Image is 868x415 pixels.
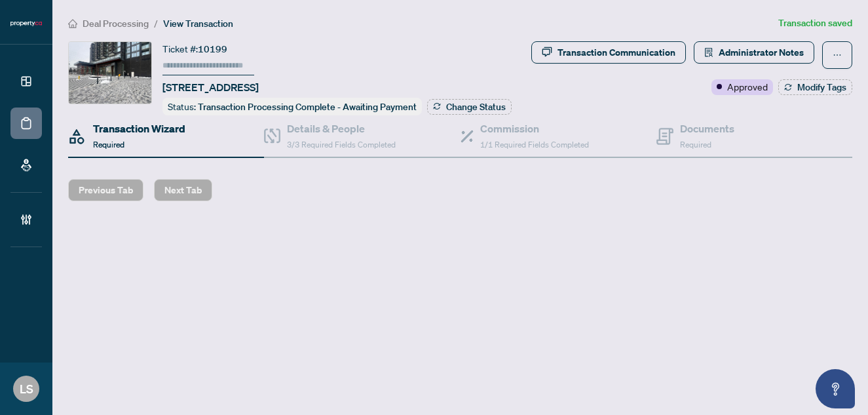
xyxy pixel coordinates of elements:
img: logo [10,20,42,28]
h4: Details & People [287,121,396,136]
button: Modify Tags [778,79,852,95]
article: Transaction saved [778,16,852,31]
button: Change Status [427,99,512,115]
span: 10199 [198,43,227,55]
img: IMG-W12243695_1.jpg [69,42,151,104]
span: ellipsis [833,50,842,60]
button: Transaction Communication [531,41,686,64]
div: Ticket #: [162,41,227,56]
span: home [68,19,77,28]
button: Previous Tab [68,179,143,201]
span: Change Status [446,102,506,111]
span: Deal Processing [83,18,149,30]
span: Administrator Notes [719,42,804,63]
h4: Documents [680,121,734,136]
span: Required [93,140,124,149]
button: Open asap [816,369,855,408]
span: Transaction Processing Complete - Awaiting Payment [198,101,417,113]
span: solution [704,48,713,57]
span: Required [680,140,711,149]
span: [STREET_ADDRESS] [162,79,259,95]
span: 1/1 Required Fields Completed [480,140,589,149]
h4: Transaction Wizard [93,121,185,136]
li: / [154,16,158,31]
span: LS [20,380,33,398]
span: 3/3 Required Fields Completed [287,140,396,149]
button: Administrator Notes [694,41,814,64]
button: Next Tab [154,179,212,201]
h4: Commission [480,121,589,136]
span: View Transaction [163,18,233,30]
span: Approved [727,79,768,94]
div: Status: [162,98,422,115]
span: Modify Tags [797,83,846,92]
div: Transaction Communication [557,42,675,63]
